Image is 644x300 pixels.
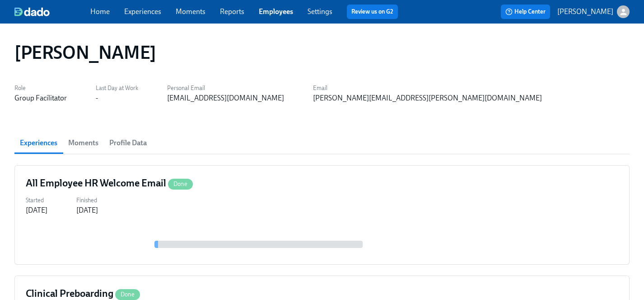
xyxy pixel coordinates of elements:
span: Done [115,291,140,298]
label: Last Day at Work [96,83,138,93]
a: Settings [308,7,332,16]
div: Group Facilitator [14,93,67,103]
span: Done [168,181,193,187]
h1: [PERSON_NAME] [14,42,156,63]
button: [PERSON_NAME] [557,5,630,18]
a: Experiences [124,7,161,16]
a: dado [14,7,90,16]
span: Experiences [20,137,57,149]
span: Moments [68,137,98,149]
a: Employees [259,7,293,16]
img: dado [14,7,50,16]
button: Review us on G2 [347,5,398,19]
label: Role [14,83,67,93]
div: [DATE] [76,205,98,215]
div: [PERSON_NAME][EMAIL_ADDRESS][PERSON_NAME][DOMAIN_NAME] [313,93,542,103]
a: Review us on G2 [351,7,393,16]
span: Profile Data [109,137,147,149]
p: [PERSON_NAME] [557,7,613,17]
h4: All Employee HR Welcome Email [26,176,193,190]
label: Started [26,195,47,205]
button: Help Center [501,5,550,19]
div: - [96,93,98,103]
label: Personal Email [167,83,284,93]
a: Home [90,7,110,16]
a: Reports [220,7,244,16]
span: Help Center [505,7,546,16]
label: Finished [76,195,98,205]
label: Email [313,83,542,93]
div: [DATE] [26,205,47,215]
a: Moments [176,7,205,16]
div: [EMAIL_ADDRESS][DOMAIN_NAME] [167,93,284,103]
